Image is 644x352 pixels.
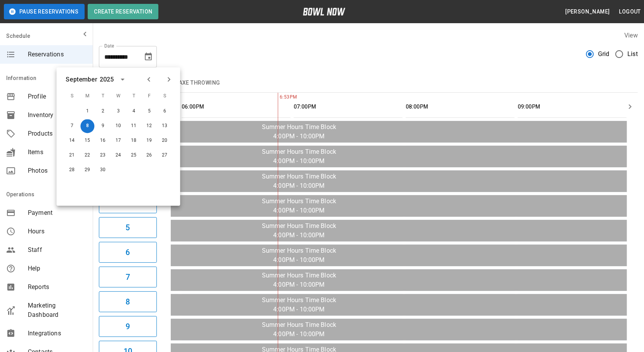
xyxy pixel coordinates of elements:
[111,119,125,133] button: Sep 10, 2025
[28,245,87,255] span: Staff
[141,49,156,65] button: Choose date, selected date is Sep 8, 2025
[28,148,87,157] span: Items
[142,88,156,104] span: F
[127,134,141,148] button: Sep 18, 2025
[80,88,94,104] span: M
[158,149,172,163] button: Sep 27, 2025
[99,316,157,337] button: 9
[96,134,110,148] button: Sep 16, 2025
[126,221,130,234] h6: 5
[116,73,129,86] button: calendar view is open, switch to year view
[127,149,141,163] button: Sep 25, 2025
[616,5,644,19] button: Logout
[4,4,85,19] button: Pause Reservations
[28,166,87,175] span: Photos
[127,105,141,119] button: Sep 4, 2025
[111,149,125,163] button: Sep 24, 2025
[111,105,125,119] button: Sep 3, 2025
[111,134,125,148] button: Sep 17, 2025
[28,227,87,236] span: Hours
[126,296,130,308] h6: 8
[65,163,79,177] button: Sep 28, 2025
[96,88,110,104] span: T
[28,282,87,292] span: Reports
[303,8,345,15] img: logo
[142,149,156,163] button: Sep 26, 2025
[28,301,87,320] span: Marketing Dashboard
[80,105,94,119] button: Sep 1, 2025
[80,149,94,163] button: Sep 22, 2025
[126,246,130,258] h6: 6
[28,111,87,120] span: Inventory
[158,105,172,119] button: Sep 6, 2025
[28,50,87,59] span: Reservations
[99,291,157,312] button: 8
[80,119,94,133] button: Sep 8, 2025
[66,75,97,84] div: September
[65,88,79,104] span: S
[28,92,87,101] span: Profile
[28,129,87,138] span: Products
[278,94,280,101] span: 6:53PM
[627,49,638,59] span: List
[142,119,156,133] button: Sep 12, 2025
[142,73,155,86] button: Previous month
[158,88,172,104] span: S
[158,119,172,133] button: Sep 13, 2025
[28,329,87,338] span: Integrations
[127,119,141,133] button: Sep 11, 2025
[173,74,226,92] button: Axe Throwing
[127,88,141,104] span: T
[162,73,175,86] button: Next month
[28,264,87,273] span: Help
[88,4,158,19] button: Create Reservation
[65,134,79,148] button: Sep 14, 2025
[96,163,110,177] button: Sep 30, 2025
[142,105,156,119] button: Sep 5, 2025
[111,88,125,104] span: W
[80,163,94,177] button: Sep 29, 2025
[99,74,638,92] div: inventory tabs
[96,105,110,119] button: Sep 2, 2025
[562,5,613,19] button: [PERSON_NAME]
[28,208,87,218] span: Payment
[624,32,638,39] label: View
[96,119,110,133] button: Sep 9, 2025
[99,217,157,238] button: 5
[65,149,79,163] button: Sep 21, 2025
[126,271,130,283] h6: 7
[158,134,172,148] button: Sep 20, 2025
[598,49,610,59] span: Grid
[142,134,156,148] button: Sep 19, 2025
[100,75,114,84] div: 2025
[99,242,157,263] button: 6
[80,134,94,148] button: Sep 15, 2025
[65,119,79,133] button: Sep 7, 2025
[99,267,157,287] button: 7
[126,320,130,333] h6: 9
[96,149,110,163] button: Sep 23, 2025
